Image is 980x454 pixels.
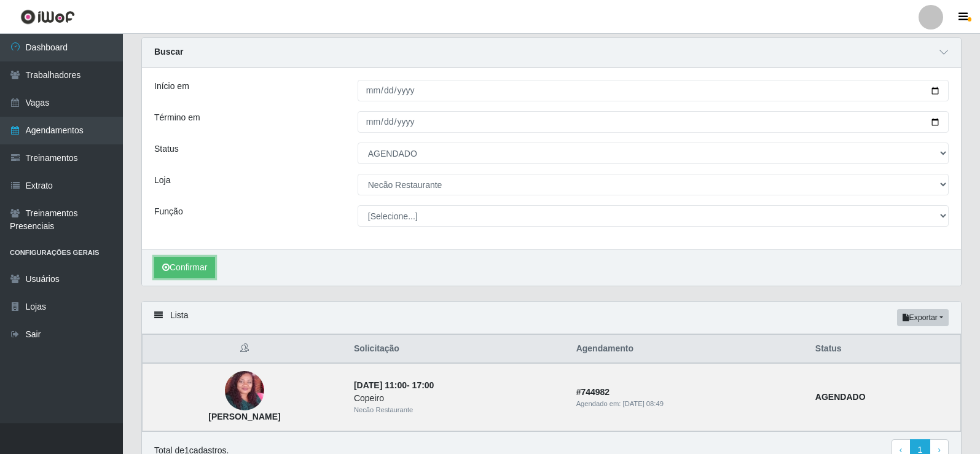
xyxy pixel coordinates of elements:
[154,111,200,124] label: Término em
[354,380,407,390] time: [DATE] 11:00
[142,302,961,334] div: Lista
[412,380,434,390] time: 17:00
[20,9,75,25] img: CoreUI Logo
[154,143,179,155] label: Status
[354,405,562,415] div: Necão Restaurante
[354,392,562,405] div: Copeiro
[154,205,183,218] label: Função
[225,351,264,432] img: Telma Maria Da Silva
[347,335,569,364] th: Solicitação
[154,257,215,278] button: Confirmar
[569,335,808,364] th: Agendamento
[358,111,949,133] input: 00/00/0000
[154,174,170,187] label: Loja
[576,399,801,409] div: Agendado em:
[576,387,610,397] strong: # 744982
[897,309,949,326] button: Exportar
[154,80,189,93] label: Início em
[815,392,866,402] strong: AGENDADO
[808,335,961,364] th: Status
[623,400,664,407] time: [DATE] 08:49
[354,380,434,390] strong: -
[154,47,183,57] strong: Buscar
[208,412,280,421] strong: [PERSON_NAME]
[358,80,949,101] input: 00/00/0000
